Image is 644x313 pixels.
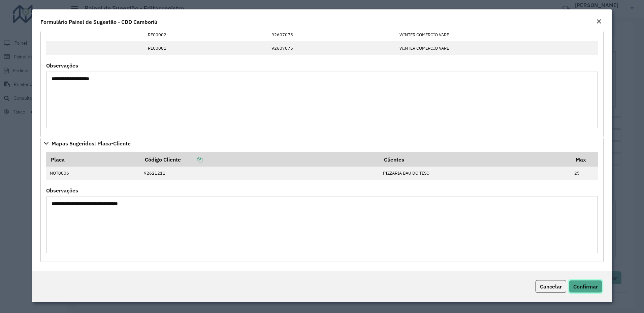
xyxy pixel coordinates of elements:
[46,167,140,180] td: NOT0006
[569,280,602,293] button: Confirmar
[379,167,571,180] td: PIZZARIA BAU DO TESO
[40,18,157,26] h4: Formulário Painel de Sugestão - CDD Camboriú
[140,152,379,166] th: Código Cliente
[268,28,396,41] td: 92607075
[46,152,140,166] th: Placa
[396,28,541,41] td: WINTER COMERCIO VARE
[536,280,566,293] button: Cancelar
[40,138,604,149] a: Mapas Sugeridos: Placa-Cliente
[594,17,604,26] button: Close
[46,186,78,194] label: Observações
[571,152,598,166] th: Max
[573,283,598,290] span: Confirmar
[40,149,604,262] div: Mapas Sugeridos: Placa-Cliente
[52,141,131,146] span: Mapas Sugeridos: Placa-Cliente
[144,28,193,41] td: REC0002
[540,283,562,290] span: Cancelar
[140,167,379,180] td: 92621211
[396,41,541,55] td: WINTER COMERCIO VARE
[596,19,602,24] em: Fechar
[144,41,193,55] td: REC0001
[46,61,78,70] label: Observações
[181,156,202,163] a: Copiar
[268,41,396,55] td: 92607075
[571,167,598,180] td: 25
[379,152,571,166] th: Clientes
